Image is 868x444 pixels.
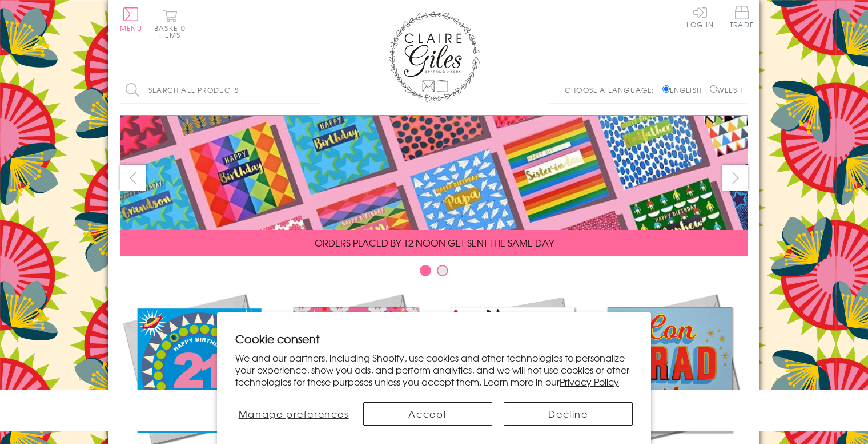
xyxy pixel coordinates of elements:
h2: Cookie consent [235,331,633,347]
span: Menu [120,23,142,33]
button: Carousel Page 1 (Current Slide) [420,265,431,276]
a: Privacy Policy [560,375,619,388]
label: English [662,85,708,95]
a: Log In [686,6,714,28]
button: Carousel Page 2 [437,265,448,276]
button: prev [120,165,146,191]
a: Trade [730,6,754,30]
img: Claire Giles Greetings Cards [388,11,480,102]
input: Search [308,77,320,103]
button: Decline [504,402,633,426]
input: Search all products [120,77,320,103]
button: Manage preferences [235,402,352,426]
span: 0 items [159,23,186,40]
p: We and our partners, including Shopify, use cookies and other technologies to personalize your ex... [235,352,633,387]
button: next [722,165,748,191]
div: Carousel Pagination [120,264,748,282]
span: Trade [730,6,754,28]
span: ORDERS PLACED BY 12 NOON GET SENT THE SAME DAY [315,236,554,249]
button: Basket0 items [154,9,186,38]
button: Accept [363,402,492,426]
input: English [662,85,670,93]
p: Choose a language: [565,85,660,95]
input: Welsh [710,85,717,93]
span: Manage preferences [239,407,349,421]
label: Welsh [710,85,742,95]
button: Menu [120,7,142,31]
